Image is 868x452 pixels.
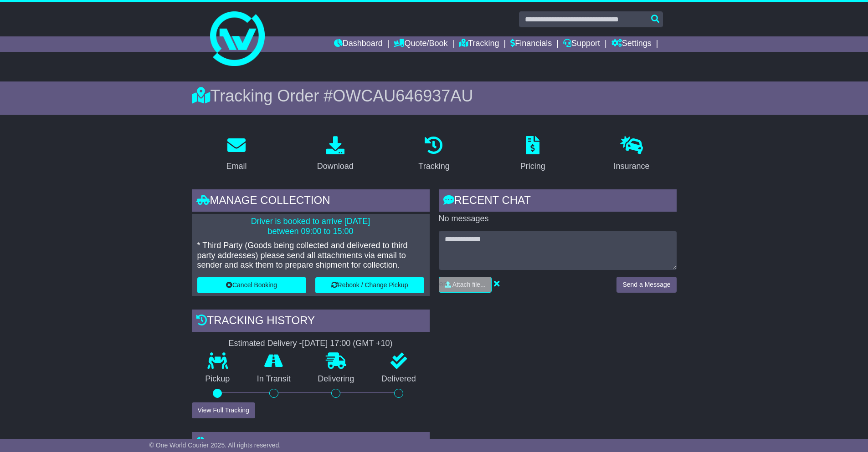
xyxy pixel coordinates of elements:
p: Driver is booked to arrive [DATE] between 09:00 to 15:00 [197,217,424,236]
div: Manage collection [192,189,430,214]
span: © One World Courier 2025. All rights reserved. [149,442,281,449]
p: Delivering [304,374,368,384]
button: Cancel Booking [197,277,306,293]
div: Tracking Order # [192,86,677,106]
div: [DATE] 17:00 (GMT +10) [302,339,393,349]
a: Financials [510,36,552,52]
div: Email [226,160,247,173]
button: Send a Message [616,277,676,293]
span: OWCAU646937AU [333,86,473,105]
div: Estimated Delivery - [192,339,430,349]
p: No messages [439,214,677,224]
div: Pricing [520,160,545,173]
button: Rebook / Change Pickup [315,277,424,293]
p: Pickup [192,374,244,384]
div: RECENT CHAT [439,189,677,214]
p: * Third Party (Goods being collected and delivered to third party addresses) please send all atta... [197,241,424,270]
p: Delivered [368,374,430,384]
div: Tracking history [192,310,430,334]
a: Insurance [608,133,656,176]
div: Insurance [614,160,650,173]
a: Download [311,133,360,176]
a: Support [563,36,600,52]
a: Dashboard [334,36,383,52]
div: Download [317,160,354,173]
a: Pricing [514,133,551,176]
a: Quote/Book [394,36,447,52]
a: Tracking [459,36,499,52]
div: Tracking [418,160,449,173]
a: Settings [611,36,652,52]
a: Tracking [412,133,455,176]
button: View Full Tracking [192,402,255,418]
a: Email [220,133,252,176]
p: In Transit [243,374,304,384]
